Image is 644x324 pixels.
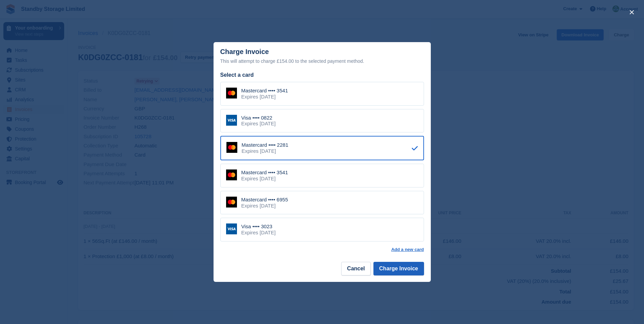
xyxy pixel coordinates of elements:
[226,115,237,126] img: Visa Logo
[226,197,237,208] img: Mastercard Logo
[226,169,237,180] img: Mastercard Logo
[241,94,288,100] div: Expires [DATE]
[220,57,424,65] div: This will attempt to charge £154.00 to the selected payment method.
[241,121,276,127] div: Expires [DATE]
[241,115,276,121] div: Visa •••• 0822
[626,7,637,18] button: close
[341,262,370,275] button: Cancel
[241,223,276,230] div: Visa •••• 3023
[241,169,288,176] div: Mastercard •••• 3541
[242,142,289,148] div: Mastercard •••• 2281
[241,230,276,236] div: Expires [DATE]
[220,48,424,65] div: Charge Invoice
[241,203,288,209] div: Expires [DATE]
[241,176,288,182] div: Expires [DATE]
[241,197,288,203] div: Mastercard •••• 6955
[226,223,237,234] img: Visa Logo
[373,262,424,275] button: Charge Invoice
[242,148,289,154] div: Expires [DATE]
[391,247,424,252] a: Add a new card
[226,88,237,98] img: Mastercard Logo
[226,142,237,153] img: Mastercard Logo
[241,88,288,94] div: Mastercard •••• 3541
[220,71,424,79] div: Select a card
